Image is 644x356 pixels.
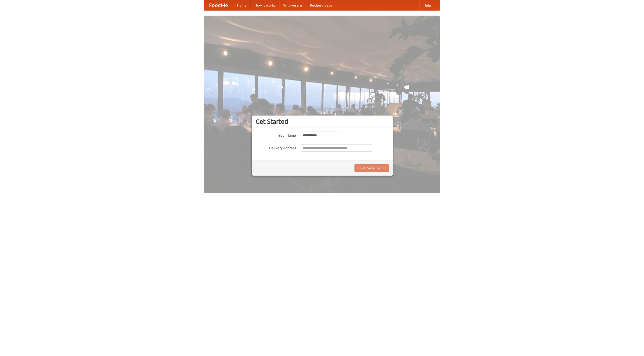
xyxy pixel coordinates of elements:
a: Who we are [279,0,306,10]
a: How it works [251,0,279,10]
button: Find Restaurants! [354,164,389,172]
a: Recipe videos [306,0,336,10]
a: FoodMe [204,0,233,10]
h3: Get Started [256,118,389,125]
label: Delivery Address [256,144,296,150]
label: Your Name [256,132,296,138]
a: Home [233,0,251,10]
a: Help [419,0,435,10]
